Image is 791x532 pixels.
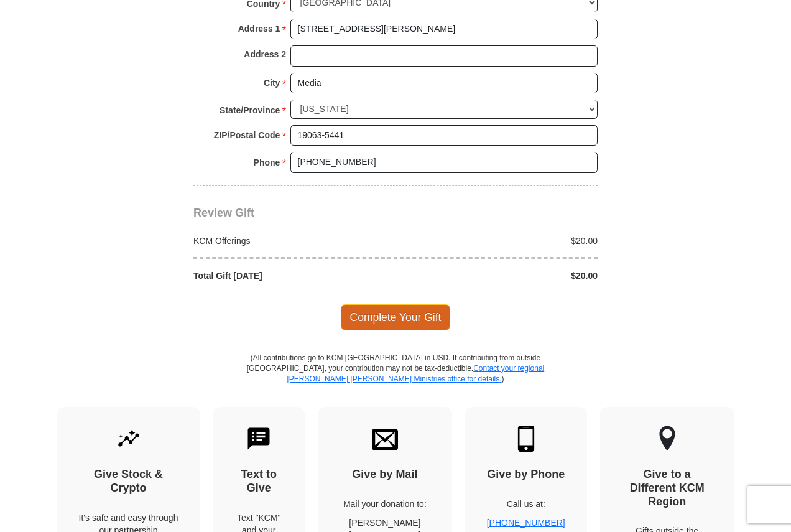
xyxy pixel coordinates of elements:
div: Total Gift [DATE] [187,269,396,282]
img: other-region [659,426,676,452]
strong: Address 2 [244,45,286,63]
strong: Address 1 [238,20,280,37]
h4: Give by Phone [487,468,565,482]
img: envelope.svg [372,426,398,452]
h4: Give Stock & Crypto [79,468,178,495]
img: give-by-stock.svg [116,426,142,452]
h4: Text to Give [235,468,284,495]
div: $20.00 [395,269,604,282]
span: Complete Your Gift [341,304,451,330]
h4: Give by Mail [340,468,430,482]
p: (All contributions go to KCM [GEOGRAPHIC_DATA] in USD. If contributing from outside [GEOGRAPHIC_D... [246,353,545,407]
strong: City [264,74,280,91]
img: text-to-give.svg [246,426,272,452]
a: [PHONE_NUMBER] [487,518,565,528]
h4: Give to a Different KCM Region [622,468,713,508]
strong: State/Province [220,101,280,119]
strong: Phone [254,154,280,171]
div: KCM Offerings [187,235,396,247]
span: Review Gift [193,207,254,219]
p: Mail your donation to: [340,498,430,510]
img: mobile.svg [513,426,539,452]
strong: ZIP/Postal Code [214,126,280,144]
p: Call us at: [487,498,565,510]
div: $20.00 [395,235,604,247]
